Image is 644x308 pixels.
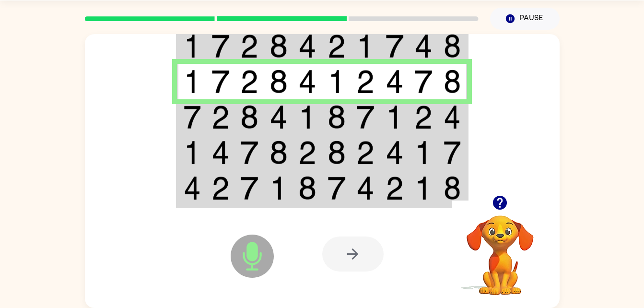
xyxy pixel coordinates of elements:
[298,176,316,200] img: 8
[269,34,288,58] img: 8
[298,105,316,129] img: 1
[356,34,375,58] img: 1
[444,70,461,94] img: 8
[452,201,548,296] video: Your browser must support playing .mp4 files to use Literably. Please try using another browser.
[184,141,201,165] img: 1
[240,176,258,200] img: 7
[356,176,375,200] img: 4
[240,141,258,165] img: 7
[240,105,258,129] img: 8
[240,70,258,94] img: 2
[298,70,316,94] img: 4
[298,34,316,58] img: 4
[356,141,375,165] img: 2
[211,34,230,58] img: 7
[211,176,230,200] img: 2
[444,105,461,129] img: 4
[211,141,230,165] img: 4
[414,141,433,165] img: 1
[356,70,375,94] img: 2
[356,105,375,129] img: 7
[269,176,288,200] img: 1
[386,141,404,165] img: 4
[184,34,201,58] img: 1
[211,70,230,94] img: 7
[240,34,258,58] img: 2
[414,105,433,129] img: 2
[414,70,433,94] img: 7
[298,141,316,165] img: 2
[328,105,346,129] img: 8
[328,141,346,165] img: 8
[490,8,560,30] button: Pause
[184,105,201,129] img: 7
[444,141,461,165] img: 7
[414,176,433,200] img: 1
[328,34,346,58] img: 2
[211,105,230,129] img: 2
[386,34,404,58] img: 7
[269,70,288,94] img: 8
[414,34,433,58] img: 4
[269,105,288,129] img: 4
[328,70,346,94] img: 1
[184,70,201,94] img: 1
[386,176,404,200] img: 2
[386,105,404,129] img: 1
[444,176,461,200] img: 8
[444,34,461,58] img: 8
[269,141,288,165] img: 8
[184,176,201,200] img: 4
[328,176,346,200] img: 7
[386,70,404,94] img: 4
